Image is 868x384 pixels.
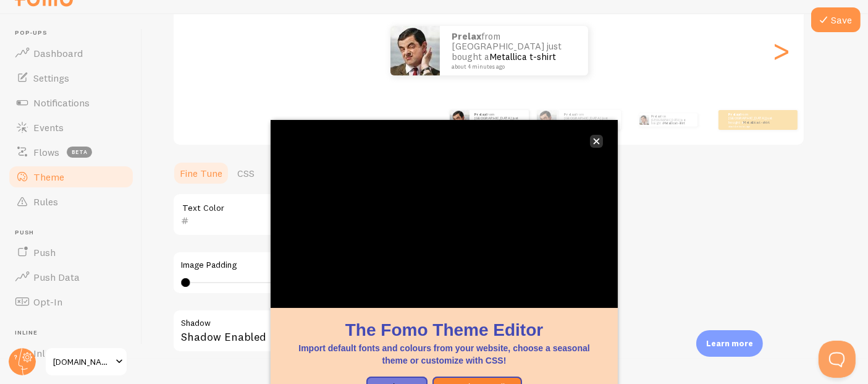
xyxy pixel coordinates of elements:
strong: Prelax [564,112,576,117]
p: Learn more [706,338,753,349]
p: from [GEOGRAPHIC_DATA] just bought a [651,113,693,127]
div: Next slide [774,6,789,95]
span: Push [15,229,135,237]
h1: The Fomo Theme Editor [285,318,603,342]
span: Notifications [33,96,90,109]
a: Push Data [7,265,135,289]
div: Shadow Enabled [172,309,543,354]
span: Inline [33,347,57,359]
small: about 4 minutes ago [452,64,572,70]
label: Image Padding [181,260,534,271]
div: Learn more [696,330,763,357]
span: Inline [15,329,135,337]
strong: Prelax [728,112,740,117]
strong: Prelax [474,112,486,117]
a: Metallica t-shirt [490,51,557,62]
a: Notifications [7,90,135,115]
iframe: Help Scout Beacon - Open [819,341,856,378]
button: Save [811,7,861,32]
a: Rules [7,189,135,214]
a: Flows beta [7,140,135,164]
span: Flows [33,146,59,158]
span: Opt-In [33,296,62,308]
a: Dashboard [7,41,135,66]
span: beta [67,147,92,158]
a: Opt-In [7,289,135,314]
small: about 4 minutes ago [728,125,777,127]
img: Fomo [639,115,649,125]
span: Dashboard [33,47,83,59]
strong: Prelax [452,30,482,42]
span: Rules [33,195,58,208]
a: Events [7,115,135,140]
button: close, [590,135,603,148]
a: CSS [230,161,262,186]
a: [DOMAIN_NAME] [44,347,128,377]
a: Settings [7,66,135,90]
a: Metallica t-shirt [664,121,685,125]
span: Push Data [33,271,80,283]
span: Theme [33,171,64,183]
a: Metallica t-shirt [743,120,770,125]
span: Settings [33,72,69,84]
span: Push [33,246,56,258]
p: from [GEOGRAPHIC_DATA] just bought a [452,32,576,70]
p: from [GEOGRAPHIC_DATA] just bought a [474,112,524,127]
span: Pop-ups [15,29,135,37]
img: Fomo [537,110,557,130]
strong: Prelax [651,114,661,118]
p: from [GEOGRAPHIC_DATA] just bought a [564,112,616,127]
a: Fine Tune [172,161,230,186]
img: Fomo [390,26,440,75]
span: Events [33,121,64,134]
a: Inline [7,341,135,365]
img: Fomo [450,110,470,130]
a: Theme [7,164,135,189]
span: [DOMAIN_NAME] [53,354,112,369]
p: from [GEOGRAPHIC_DATA] just bought a [728,112,778,127]
p: Import default fonts and colours from your website, choose a seasonal theme or customize with CSS! [285,342,603,367]
a: Push [7,240,135,265]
